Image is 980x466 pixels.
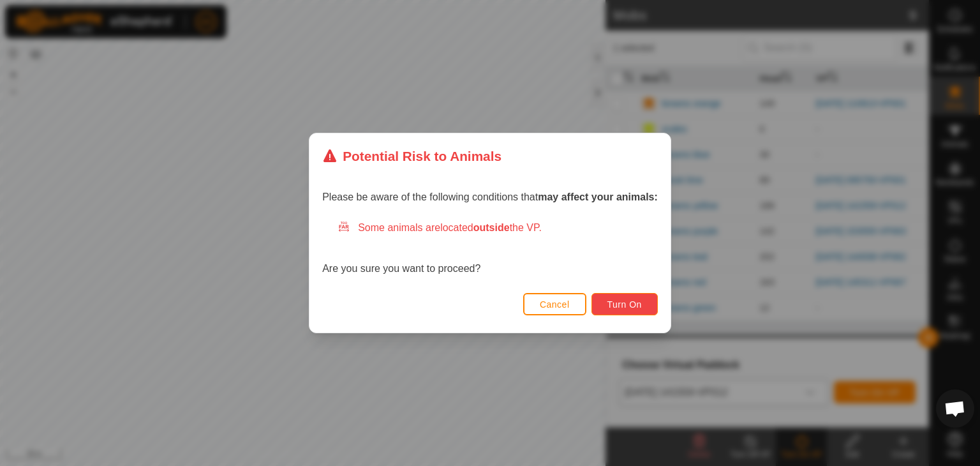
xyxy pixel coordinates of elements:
[440,222,542,233] span: located the VP.
[338,220,658,236] div: Some animals are
[473,222,510,233] strong: outside
[607,299,642,310] span: Turn On
[540,299,570,310] span: Cancel
[322,192,658,202] span: Please be aware of the following conditions that
[538,192,658,202] strong: may affect your animals:
[322,220,658,276] div: Are you sure you want to proceed?
[591,293,658,315] button: Turn On
[523,293,586,315] button: Cancel
[322,146,501,166] div: Potential Risk to Animals
[936,389,974,428] div: Open chat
